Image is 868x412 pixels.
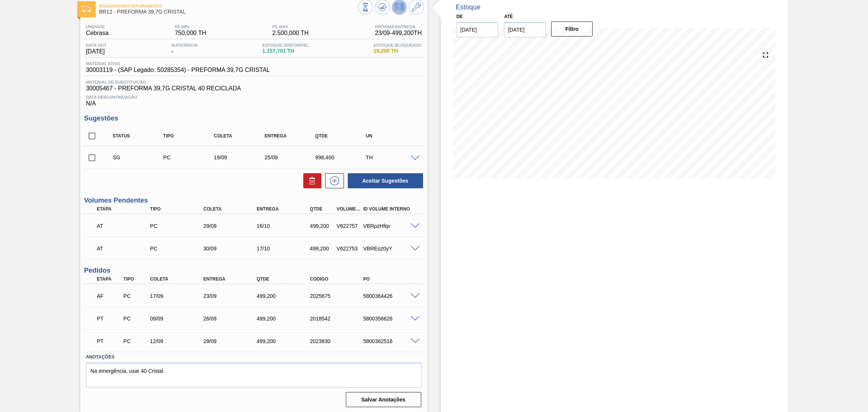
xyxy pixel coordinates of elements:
[212,154,269,160] div: 19/09/2025
[202,246,262,252] div: 30/09/2025
[97,316,122,322] p: PT
[212,133,269,139] div: Coleta
[457,14,463,19] label: De
[373,43,422,47] span: Estoque Bloqueado
[86,352,422,363] label: Anotações
[161,133,219,139] div: Tipo
[148,293,209,299] div: 17/09/2025
[95,310,124,327] div: Pedido em Trânsito
[300,173,321,188] div: Excluir Sugestões
[161,154,219,160] div: Pedido de Compra
[86,85,422,92] span: 30005467 - PREFORMA 39,7G CRISTAL 40 RECICLADA
[84,92,424,107] div: N/A
[171,43,197,47] span: Suficiência
[504,22,546,37] input: dd/mm/yyyy
[272,24,309,29] span: PE MAX
[84,197,424,204] h3: Volumes Pendentes
[255,276,315,282] div: Qtde
[122,293,150,299] div: Pedido de Compra
[86,363,422,388] textarea: Na emergência, usar 40 Cristal.
[255,206,315,212] div: Entrega
[95,333,124,349] div: Pedido em Trânsito
[122,276,150,282] div: Tipo
[313,154,371,160] div: 998,400
[97,338,122,344] p: PT
[255,246,315,252] div: 17/10/2025
[82,6,91,12] img: Ícone
[84,114,424,122] h3: Sugestões
[86,95,422,99] span: Data Descontinuação
[361,223,422,229] div: VBRpzHfqv
[95,288,124,304] div: Aguardando Faturamento
[348,173,423,188] button: Aceitar Sugestões
[361,293,422,299] div: 5800364426
[202,276,262,282] div: Entrega
[148,338,209,344] div: 12/09/2025
[95,276,124,282] div: Etapa
[344,172,424,189] div: Aceitar Sugestões
[375,30,422,37] span: 23/09 - 499,200 TH
[148,223,209,229] div: Pedido de Compra
[373,48,422,54] span: 19,200 TH
[95,206,156,212] div: Etapa
[86,24,108,29] span: Unidade
[122,338,150,344] div: Pedido de Compra
[148,246,209,252] div: Pedido de Compra
[262,43,309,47] span: Estoque Disponível
[86,61,270,66] span: Material ativo
[122,316,150,322] div: Pedido de Compra
[262,48,309,54] span: 1.157,701 TH
[375,24,422,29] span: Próxima Entrega
[202,338,262,344] div: 29/09/2025
[263,133,320,139] div: Entrega
[111,133,168,139] div: Status
[99,9,358,15] span: BR12 - PREFORMA 39,7G CRISTAL
[308,293,369,299] div: 2025675
[335,206,363,212] div: Volume Portal
[346,392,421,407] button: Salvar Anotações
[84,267,424,275] h3: Pedidos
[148,206,209,212] div: Tipo
[361,206,422,212] div: Id Volume Interno
[308,206,337,212] div: Qtde
[457,22,498,37] input: dd/mm/yyyy
[255,293,315,299] div: 499,200
[272,30,309,37] span: 2.500,000 TH
[321,173,344,188] div: Nova sugestão
[202,293,262,299] div: 23/09/2025
[175,30,206,37] span: 750,000 TH
[175,24,206,29] span: PE MIN
[97,246,154,252] p: AT
[361,276,422,282] div: PO
[99,4,358,8] span: Aguardando Faturamento
[456,3,481,11] div: Estoque
[308,223,337,229] div: 499,200
[148,316,209,322] div: 09/09/2025
[86,48,107,55] span: [DATE]
[335,223,363,229] div: V622757
[255,223,315,229] div: 16/10/2025
[86,67,270,73] span: 30003119 - (SAP Legado: 50285354) - PREFORMA 39,7G CRISTAL
[202,316,262,322] div: 26/09/2025
[308,316,369,322] div: 2018542
[148,276,209,282] div: Coleta
[86,80,422,84] span: Material de Substituição
[202,206,262,212] div: Coleta
[361,338,422,344] div: 5800362516
[308,338,369,344] div: 2023830
[86,30,108,37] span: Cebrasa
[364,133,421,139] div: UN
[361,246,422,252] div: VBREoz0yY
[313,133,371,139] div: Qtde
[97,293,122,299] p: AF
[169,43,199,55] div: -
[308,276,369,282] div: Código
[361,316,422,322] div: 5800356626
[202,223,262,229] div: 29/09/2025
[551,21,593,37] button: Filtro
[335,246,363,252] div: V622753
[504,14,513,19] label: Até
[86,43,107,47] span: Data out
[97,223,154,229] p: AT
[364,154,421,160] div: TH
